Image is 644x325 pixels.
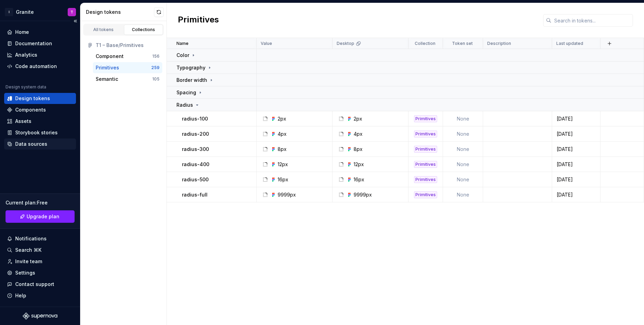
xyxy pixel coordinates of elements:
[354,131,363,137] div: 4px
[278,131,287,137] div: 4px
[15,247,41,254] div: Search ⌘K
[93,51,162,62] button: Component156
[414,115,437,122] div: Primitives
[354,176,364,183] div: 16px
[6,199,75,206] div: Current plan : Free
[15,292,26,299] div: Help
[278,161,288,168] div: 12px
[552,161,600,168] div: [DATE]
[414,161,437,168] div: Primitives
[354,115,362,122] div: 2px
[70,9,73,15] div: T
[278,191,296,198] div: 9999px
[15,258,42,265] div: Invite team
[93,62,162,73] button: Primitives259
[4,267,76,278] a: Settings
[354,161,364,168] div: 12px
[6,84,46,90] div: Design system data
[414,191,437,198] div: Primitives
[552,176,600,183] div: [DATE]
[176,52,189,59] p: Color
[126,27,161,32] div: Collections
[15,40,52,47] div: Documentation
[4,233,76,244] button: Notifications
[15,141,47,147] div: Data sources
[4,290,76,301] button: Help
[6,210,75,223] a: Upgrade plan
[15,129,58,136] div: Storybook stories
[443,111,483,126] td: None
[443,142,483,157] td: None
[443,157,483,172] td: None
[354,191,372,198] div: 9999px
[278,176,288,183] div: 16px
[4,127,76,138] a: Storybook stories
[182,115,208,122] p: radius-100
[176,89,196,96] p: Spacing
[4,256,76,267] a: Invite team
[4,38,76,49] a: Documentation
[176,102,193,108] p: Radius
[182,176,209,183] p: radius-500
[552,131,600,137] div: [DATE]
[86,9,154,16] div: Design tokens
[96,76,118,83] div: Semantic
[443,172,483,187] td: None
[414,176,437,183] div: Primitives
[176,41,189,46] p: Name
[552,191,600,198] div: [DATE]
[23,313,57,319] svg: Supernova Logo
[414,146,437,153] div: Primitives
[15,269,35,276] div: Settings
[96,53,124,60] div: Component
[487,41,511,46] p: Description
[16,9,34,16] div: Granite
[556,41,583,46] p: Last updated
[15,235,47,242] div: Notifications
[337,41,354,46] p: Desktop
[96,64,119,71] div: Primitives
[1,4,79,19] button: IGraniteT
[4,138,76,150] a: Data sources
[15,106,46,113] div: Components
[182,161,209,168] p: radius-400
[15,281,54,288] div: Contact support
[4,49,76,60] a: Analytics
[152,54,160,59] div: 156
[278,146,287,153] div: 8px
[4,116,76,127] a: Assets
[96,42,160,49] div: T1 – Base/Primitives
[15,118,31,125] div: Assets
[151,65,160,70] div: 259
[93,74,162,85] button: Semantic105
[15,29,29,36] div: Home
[4,245,76,256] button: Search ⌘K
[182,146,209,153] p: radius-300
[182,131,209,137] p: radius-200
[415,41,435,46] p: Collection
[4,104,76,115] a: Components
[278,115,286,122] div: 2px
[4,27,76,38] a: Home
[70,16,80,26] button: Collapse sidebar
[4,279,76,290] button: Contact support
[414,131,437,137] div: Primitives
[15,63,57,70] div: Code automation
[86,27,121,32] div: All tokens
[261,41,272,46] p: Value
[552,115,600,122] div: [DATE]
[551,14,633,27] input: Search in tokens...
[182,191,208,198] p: radius-full
[4,61,76,72] a: Code automation
[4,93,76,104] a: Design tokens
[178,14,219,27] h2: Primitives
[443,187,483,202] td: None
[5,8,13,16] div: I
[176,77,207,84] p: Border width
[15,95,50,102] div: Design tokens
[552,146,600,153] div: [DATE]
